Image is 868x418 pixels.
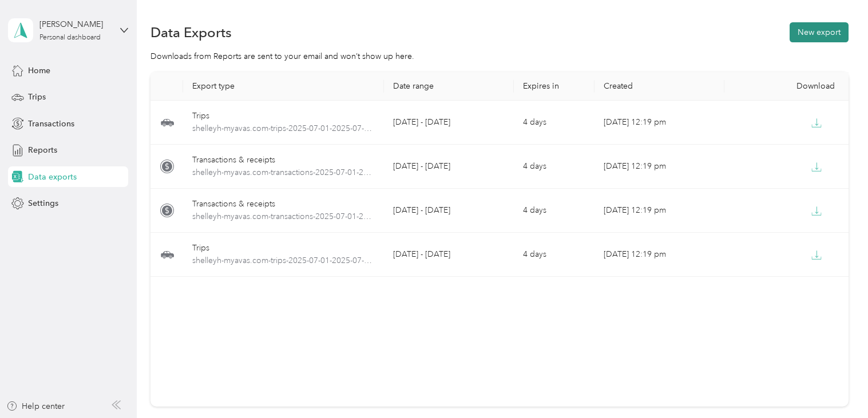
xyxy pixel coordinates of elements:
td: [DATE] 12:19 pm [594,145,724,189]
span: Transactions [28,118,74,130]
td: [DATE] - [DATE] [384,101,514,145]
th: Date range [384,72,514,101]
div: Downloads from Reports are sent to your email and won’t show up here. [150,50,848,62]
h1: Data Exports [150,26,232,38]
td: 4 days [514,233,595,277]
button: New export [790,22,849,42]
span: Settings [28,197,58,209]
td: 4 days [514,145,595,189]
div: Personal dashboard [39,34,101,41]
span: Trips [28,91,46,103]
td: [DATE] - [DATE] [384,189,514,233]
td: [DATE] 12:19 pm [594,189,724,233]
div: Trips [192,110,375,122]
span: Reports [28,144,57,156]
td: [DATE] 12:19 pm [594,101,724,145]
td: 4 days [514,101,595,145]
td: [DATE] 12:19 pm [594,233,724,277]
th: Export type [183,72,384,101]
div: Download [734,81,845,91]
th: Created [594,72,724,101]
span: shelleyh-myavas.com-trips-2025-07-01-2025-07-31.xlsx [192,254,375,267]
div: Trips [192,242,375,254]
div: [PERSON_NAME] [39,18,111,30]
span: Data exports [28,171,77,183]
td: 4 days [514,189,595,233]
span: shelleyh-myavas.com-trips-2025-07-01-2025-07-31.pdf [192,122,375,135]
div: Transactions & receipts [192,154,375,166]
th: Expires in [514,72,595,101]
td: [DATE] - [DATE] [384,145,514,189]
button: Help center [6,400,65,412]
div: Transactions & receipts [192,198,375,210]
td: [DATE] - [DATE] [384,233,514,277]
span: shelleyh-myavas.com-transactions-2025-07-01-2025-07-31.xlsx [192,210,375,223]
span: shelleyh-myavas.com-transactions-2025-07-01-2025-07-31.pdf [192,166,375,179]
span: Home [28,65,50,77]
iframe: Everlance-gr Chat Button Frame [804,354,868,418]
